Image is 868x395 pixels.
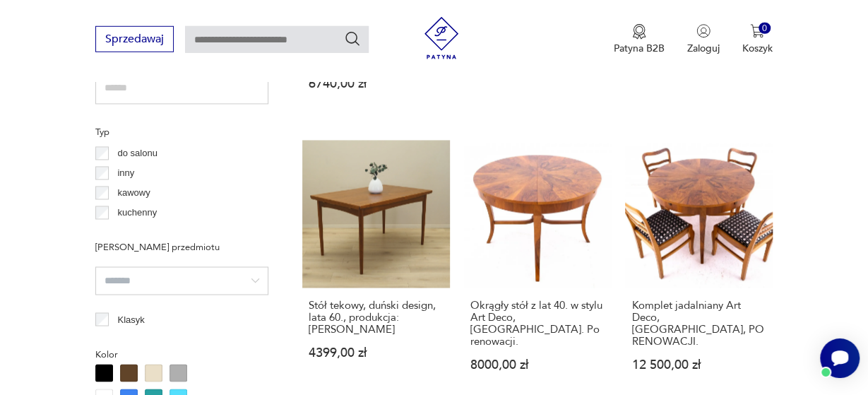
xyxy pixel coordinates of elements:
a: Sprzedawaj [95,35,174,45]
button: Zaloguj [687,24,720,55]
a: Ikona medaluPatyna B2B [614,24,665,55]
p: Kolor [95,347,268,362]
p: 12 500,00 zł [631,359,766,371]
p: Zaloguj [687,42,720,55]
p: do salonu [117,146,157,162]
img: Ikona koszyka [750,24,764,38]
button: Sprzedawaj [95,26,174,52]
iframe: Smartsupp widget button [820,338,860,378]
p: kawowy [117,186,150,201]
p: Patyna B2B [614,42,665,55]
h3: Komplet jadalniany Art Deco, [GEOGRAPHIC_DATA], PO RENOWACJI. [631,300,766,348]
div: 0 [759,23,771,35]
p: Typ [95,125,268,141]
button: 0Koszyk [742,24,773,55]
p: inny [117,166,134,182]
p: [PERSON_NAME] przedmiotu [95,240,268,256]
button: Patyna B2B [614,24,665,55]
p: 8000,00 zł [470,359,605,371]
img: Patyna - sklep z meblami i dekoracjami vintage [420,17,463,59]
p: Klasyk [117,312,144,328]
img: Ikona medalu [632,24,646,40]
h3: Okrągły stół z lat 40. w stylu Art Deco, [GEOGRAPHIC_DATA]. Po renowacji. [470,300,605,348]
button: Szukaj [344,30,361,47]
img: Ikonka użytkownika [696,24,711,38]
p: 4399,00 zł [309,347,444,359]
p: Koszyk [742,42,773,55]
h3: Stół tekowy, duński design, lata 60., produkcja: [PERSON_NAME] [309,300,444,336]
p: kuchenny [117,206,157,221]
p: 6740,00 zł [309,78,444,90]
